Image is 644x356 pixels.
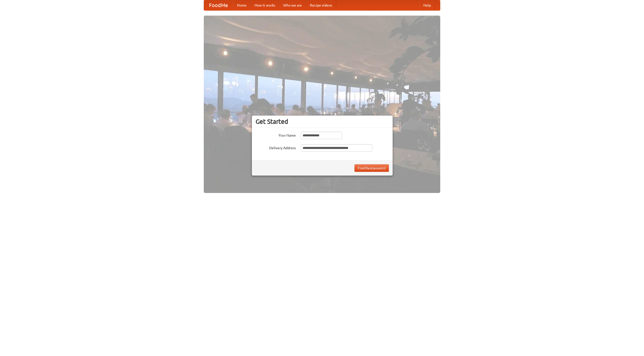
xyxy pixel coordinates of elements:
h3: Get Started [256,118,389,125]
a: Who we are [279,0,306,10]
label: Delivery Address [256,144,296,150]
a: Recipe videos [306,0,336,10]
label: Your Name [256,132,296,138]
a: Help [419,0,435,10]
a: FoodMe [204,0,233,10]
a: Home [233,0,251,10]
a: How it works [251,0,279,10]
button: Find Restaurants! [354,164,389,172]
